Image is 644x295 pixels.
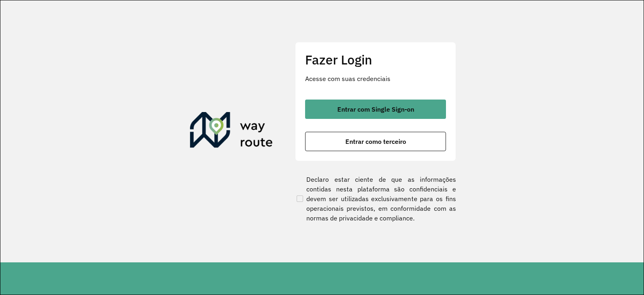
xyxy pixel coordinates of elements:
[305,52,446,67] h2: Fazer Login
[295,175,456,223] label: Declaro estar ciente de que as informações contidas nesta plataforma são confidenciais e devem se...
[305,74,446,83] p: Acesse com suas credenciais
[190,112,273,151] img: Roteirizador AmbevTech
[305,132,446,151] button: button
[337,106,414,112] span: Entrar com Single Sign-on
[305,100,446,119] button: button
[345,138,406,145] span: Entrar como terceiro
